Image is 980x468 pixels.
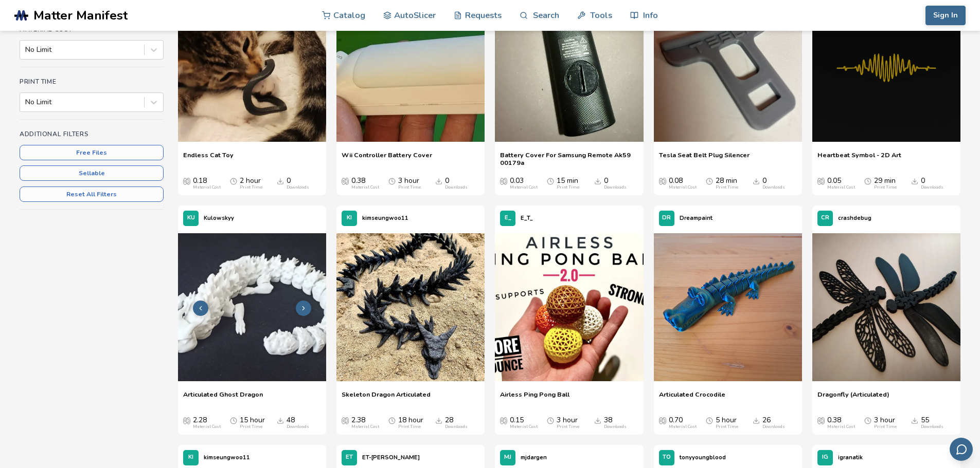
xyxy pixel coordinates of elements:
span: Average Cost [500,177,507,185]
div: 0 [921,177,943,190]
div: 28 min [716,177,738,190]
div: Material Cost [827,185,855,190]
a: Wii Controller Battery Cover [342,151,432,166]
div: 26 [762,416,785,429]
div: 0.38 [351,177,379,190]
div: Material Cost [351,424,379,429]
div: 48 [287,416,309,429]
p: Kulowskyy [204,213,234,223]
span: Average Print Time [230,177,237,185]
span: Average Cost [659,177,666,185]
a: Heartbeat Symbol - 2D Art [817,151,901,166]
p: crashdebug [838,213,871,223]
div: 0.03 [510,177,538,190]
span: Average Print Time [388,177,396,185]
div: 0 [762,177,785,190]
span: Average Print Time [230,416,237,424]
span: Average Print Time [864,177,871,185]
div: Material Cost [351,185,379,190]
div: 2 hour [240,177,262,190]
span: KI [347,215,352,221]
span: E_ [505,215,511,221]
div: Downloads [287,424,309,429]
div: 0 [287,177,309,190]
h4: Material Cost [20,26,164,33]
div: Print Time [874,185,897,190]
button: Reset All Filters [20,186,164,202]
div: Print Time [716,424,738,429]
div: Print Time [557,185,579,190]
div: Print Time [398,424,421,429]
span: Average Cost [817,416,825,424]
span: Airless Ping Pong Ball [500,390,569,406]
div: Print Time [716,185,738,190]
div: 2.38 [351,416,379,429]
div: Material Cost [669,424,697,429]
div: 55 [921,416,943,429]
span: KI [188,454,193,461]
h4: Additional Filters [20,130,164,138]
span: MJ [504,454,511,461]
p: mjdargen [521,452,547,463]
a: Dragonfly (Articulated) [817,390,889,406]
div: 15 min [557,177,579,190]
div: 5 hour [716,416,738,429]
div: 0 [445,177,468,190]
div: 28 [445,416,468,429]
span: Downloads [435,416,442,424]
span: Downloads [753,177,760,185]
button: Free Files [20,145,164,160]
div: Print Time [557,424,579,429]
input: No Limit [25,98,27,106]
p: igranatik [838,452,863,463]
div: Material Cost [510,185,538,190]
div: Material Cost [669,185,697,190]
div: Material Cost [193,185,221,190]
div: 0 [604,177,627,190]
span: Downloads [911,416,918,424]
p: ET-[PERSON_NAME] [362,452,420,463]
div: Downloads [921,424,943,429]
div: 3 hour [557,416,579,429]
span: Skeleton Dragon Articulated [342,390,431,406]
span: TO [663,454,671,461]
div: Material Cost [827,424,855,429]
button: Send feedback via email [950,438,973,461]
div: Downloads [762,185,785,190]
a: Endless Cat Toy [183,151,234,166]
div: Print Time [240,185,262,190]
input: No Limit [25,46,27,54]
div: Material Cost [193,424,221,429]
div: Material Cost [510,424,538,429]
a: Articulated Ghost Dragon [183,390,263,406]
span: Average Print Time [547,177,554,185]
span: Average Cost [659,416,666,424]
span: Articulated Crocodile [659,390,725,406]
div: Downloads [287,185,309,190]
div: 3 hour [398,177,421,190]
div: Downloads [921,185,943,190]
span: Average Print Time [864,416,871,424]
span: Average Print Time [706,177,713,185]
div: Downloads [445,185,468,190]
button: Sign In [925,6,966,25]
span: Average Cost [500,416,507,424]
p: Dreampaint [680,213,712,223]
span: Downloads [435,177,442,185]
span: Downloads [277,416,284,424]
span: Average Cost [183,416,190,424]
span: Matter Manifest [33,8,128,23]
div: 0.18 [193,177,221,190]
button: Sellable [20,165,164,181]
span: Average Print Time [706,416,713,424]
div: 0.08 [669,177,697,190]
span: Downloads [753,416,760,424]
span: Downloads [277,177,284,185]
span: Average Print Time [547,416,554,424]
span: Downloads [594,177,601,185]
span: DR [662,215,671,221]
